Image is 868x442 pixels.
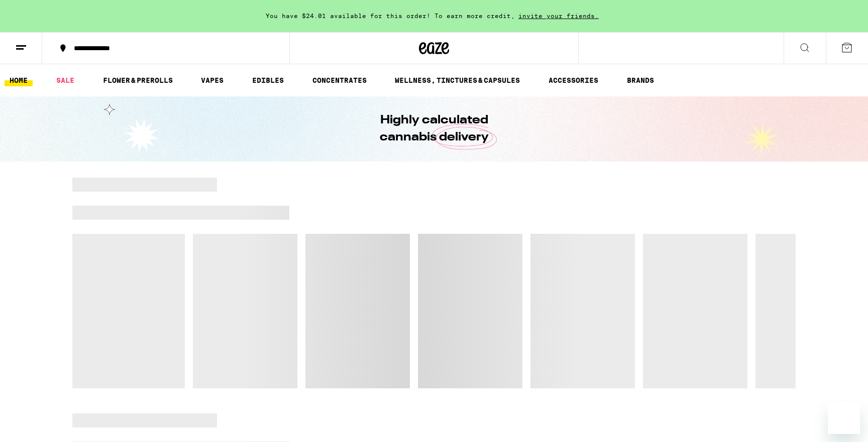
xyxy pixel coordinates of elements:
[828,402,860,434] iframe: Button to launch messaging window
[544,74,603,86] a: ACCESSORIES
[98,74,178,86] a: FLOWER & PREROLLS
[5,74,33,86] a: HOME
[196,74,229,86] a: VAPES
[515,13,602,19] span: invite your friends.
[390,74,525,86] a: WELLNESS, TINCTURES & CAPSULES
[51,74,79,86] a: SALE
[622,74,659,86] a: BRANDS
[247,74,289,86] a: EDIBLES
[351,112,517,146] h1: Highly calculated cannabis delivery
[307,74,372,86] a: CONCENTRATES
[266,13,515,19] span: You have $24.01 available for this order! To earn more credit,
